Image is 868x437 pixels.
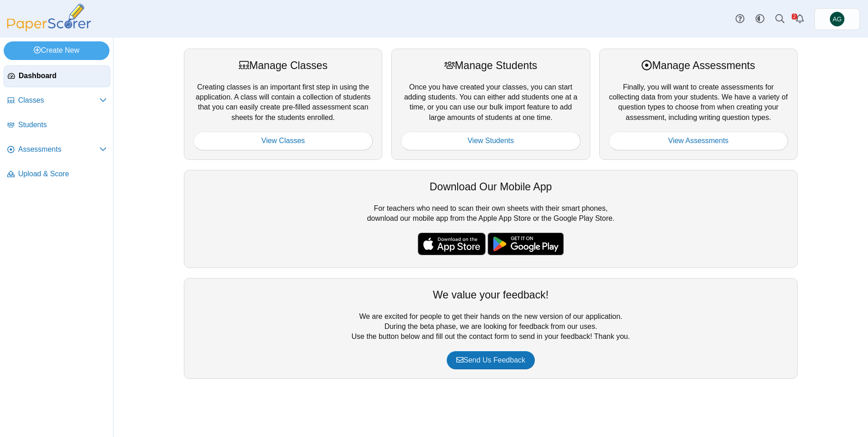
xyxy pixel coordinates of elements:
img: apple-store-badge.svg [418,233,486,255]
a: View Students [401,132,580,150]
a: Create New [4,41,109,60]
div: Download Our Mobile App [193,179,788,194]
a: Alerts [790,9,810,29]
span: Asena Goren [830,12,844,26]
a: View Assessments [609,132,788,150]
img: PaperScorer [4,4,94,31]
a: Dashboard [4,65,110,87]
span: Upload & Score [18,169,107,179]
a: Asena Goren [814,8,860,30]
div: Manage Assessments [609,58,788,73]
div: Once you have created your classes, you can start adding students. You can either add students on... [391,49,590,159]
div: We are excited for people to get their hands on the new version of our application. During the be... [184,278,798,379]
div: Finally, you will want to create assessments for collecting data from your students. We have a va... [599,49,798,159]
a: View Classes [193,132,373,150]
img: google-play-badge.png [488,233,564,255]
a: Upload & Score [4,164,110,185]
div: Manage Classes [193,58,373,73]
div: Creating classes is an important first step in using the application. A class will contain a coll... [184,49,382,159]
a: Students [4,114,110,136]
a: Classes [4,90,110,112]
span: Send Us Feedback [456,356,525,364]
a: Send Us Feedback [447,351,535,369]
span: Asena Goren [833,16,842,22]
div: For teachers who need to scan their own sheets with their smart phones, download our mobile app f... [184,170,798,268]
span: Classes [18,95,99,105]
a: PaperScorer [4,25,94,33]
a: Assessments [4,139,110,161]
span: Dashboard [19,71,106,81]
div: We value your feedback! [193,288,788,302]
span: Assessments [18,144,99,154]
div: Manage Students [401,58,580,73]
span: Students [18,120,107,130]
